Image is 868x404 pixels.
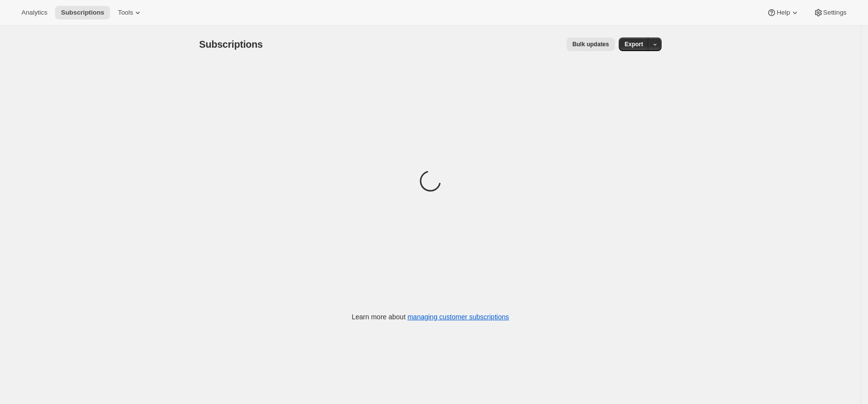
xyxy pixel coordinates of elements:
button: Help [761,6,805,19]
button: Export [619,37,649,51]
span: Tools [118,9,133,17]
span: Subscriptions [61,9,104,17]
a: managing customer subscriptions [407,313,509,321]
span: Bulk updates [573,40,609,48]
button: Subscriptions [55,6,110,19]
span: Subscriptions [199,39,263,50]
span: Analytics [21,9,47,17]
span: Help [776,9,790,17]
button: Tools [112,6,148,19]
button: Bulk updates [567,37,615,51]
span: Export [625,40,643,48]
button: Settings [808,6,852,19]
p: Learn more about [352,312,509,322]
button: Analytics [16,6,53,19]
span: Settings [823,9,847,17]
